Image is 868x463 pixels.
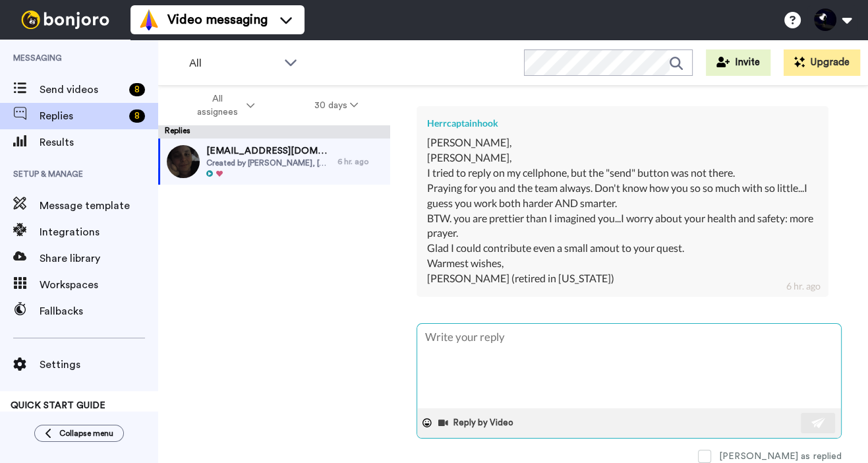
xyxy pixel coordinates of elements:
button: All assignees [161,87,285,124]
span: Collapse menu [59,428,113,439]
div: 6 hr. ago [337,156,384,167]
a: [EMAIL_ADDRESS][DOMAIN_NAME]Created by [PERSON_NAME], [GEOGRAPHIC_DATA]6 hr. ago [158,139,390,185]
div: [PERSON_NAME] as replied [719,450,842,463]
span: [EMAIL_ADDRESS][DOMAIN_NAME] [206,144,331,158]
span: Message template [40,198,158,214]
span: Created by [PERSON_NAME], [GEOGRAPHIC_DATA] [206,158,331,168]
div: 6 hr. ago [786,280,821,293]
span: All assignees [190,92,244,119]
div: Herrcaptainhook [427,117,818,130]
div: Replies [158,125,390,139]
span: Share library [40,251,158,266]
div: [PERSON_NAME], I tried to reply on my cellphone, but the "send" button was not there. Praying for... [427,150,818,286]
span: Fallbacks [40,303,158,319]
button: Invite [706,49,770,76]
button: Collapse menu [34,425,124,442]
button: Reply by Video [437,413,517,433]
img: bj-logo-header-white.svg [16,11,115,29]
img: vm-color.svg [138,9,159,30]
div: [PERSON_NAME], [427,135,818,150]
button: Upgrade [784,49,860,76]
span: Send videos [40,82,124,98]
span: Settings [40,357,158,373]
img: send-white.svg [811,417,826,428]
span: QUICK START GUIDE [11,401,105,410]
img: 76b0d84d-dd90-4b1a-9b71-f8d683f57ff1-thumb.jpg [167,145,200,178]
span: Workspaces [40,277,158,293]
button: 30 days [285,94,388,117]
div: 8 [129,109,145,123]
span: Integrations [40,224,158,240]
span: Results [40,135,158,150]
div: 8 [129,83,145,96]
span: All [189,55,277,71]
span: Video messaging [167,11,268,29]
span: Replies [40,108,124,124]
